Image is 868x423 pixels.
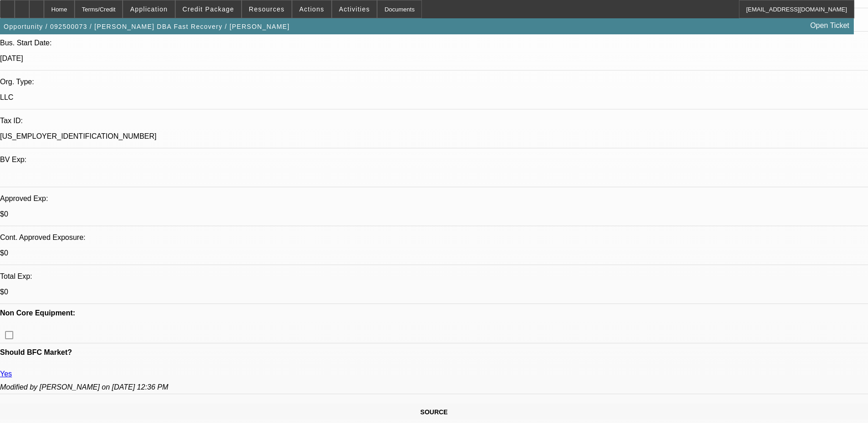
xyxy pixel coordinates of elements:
[421,408,448,416] span: SOURCE
[123,0,174,18] button: Application
[176,0,241,18] button: Credit Package
[292,0,331,18] button: Actions
[299,5,324,13] span: Actions
[339,5,370,13] span: Activities
[249,5,285,13] span: Resources
[242,0,291,18] button: Resources
[807,18,853,33] a: Open Ticket
[332,0,377,18] button: Activities
[130,5,167,13] span: Application
[183,5,234,13] span: Credit Package
[4,23,290,30] span: Opportunity / 092500073 / [PERSON_NAME] DBA Fast Recovery / [PERSON_NAME]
